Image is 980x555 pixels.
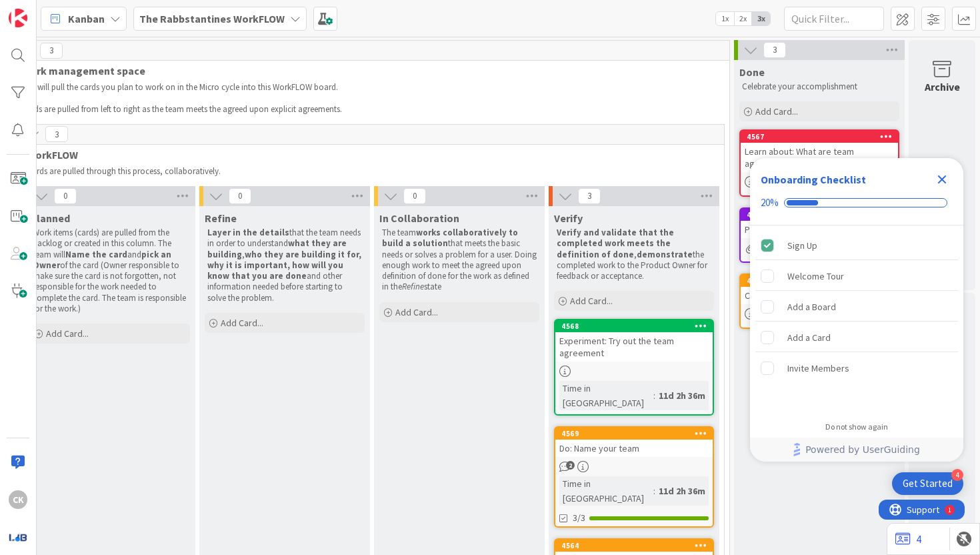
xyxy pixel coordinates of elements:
span: Add Card... [221,317,263,329]
div: Welcome Tour is incomplete. [755,261,958,291]
span: 3 [578,188,601,204]
a: 4566Practice: Set up a team agreement [739,207,899,263]
strong: Name the card [65,249,127,260]
div: 4568 [561,322,713,331]
img: Visit kanbanzone.com [9,9,27,27]
div: 4566 [747,210,898,219]
strong: who they are building it for, why it is important, how will you know that you are done [207,249,363,282]
p: , the completed work to the Product Owner for feedback or acceptance. [557,227,711,282]
span: Done [739,65,765,79]
b: The Rabbstantines WorkFLOW [139,12,285,25]
div: Invite Members is incomplete. [755,354,958,383]
input: Quick Filter... [784,7,884,31]
p: The team that meets the basic needs or solves a problem for a user. Doing enough work to meet the... [382,227,537,293]
div: Add a Board is incomplete. [755,292,958,322]
div: Learn about: What are team agreements [741,143,898,172]
div: 20% [761,197,779,209]
span: Kanban [68,11,105,27]
div: Sign Up [787,237,817,253]
span: 3/3 [573,511,585,525]
span: 3 [45,126,68,142]
div: 4570Complete your personal profile [741,275,898,304]
div: Do: Name your team [555,440,713,457]
strong: Verify and validate that the completed work meets the definition of done [557,227,676,260]
span: 2x [734,12,752,25]
div: 4569Do: Name your team [555,428,713,457]
div: 1 [69,5,73,16]
div: Open Get Started checklist, remaining modules: 4 [892,472,963,495]
div: Time in [GEOGRAPHIC_DATA] [559,476,653,506]
div: Welcome Tour [787,268,844,284]
div: 4566 [741,209,898,221]
strong: what they are building [207,237,349,259]
span: Add Card... [395,306,438,318]
div: Onboarding Checklist [761,171,866,187]
div: 4570 [741,275,898,287]
a: 4 [895,531,921,547]
span: Add Card... [755,105,798,117]
span: Add Card... [570,295,613,307]
strong: works collaboratively to build a solution [382,227,520,249]
span: Refine [205,211,237,225]
em: Refine [402,281,424,292]
span: Support [28,2,61,18]
img: avatar [9,528,27,546]
div: Archive [925,79,960,95]
span: Work management space [21,64,713,77]
div: Close Checklist [931,169,953,190]
div: 4564 [561,541,713,550]
p: Cards are pulled through this process, collaboratively. [27,166,712,177]
strong: Layer in the details [207,227,289,238]
div: 4567 [741,131,898,143]
span: : [653,484,655,498]
span: 3x [752,12,770,25]
span: 3 [40,43,63,59]
span: Add Card... [46,328,89,340]
div: Add a Card [787,330,831,346]
div: Checklist items [750,225,963,413]
div: Add a Board [787,299,836,315]
div: 4568 [555,320,713,332]
span: : [653,388,655,403]
div: 4568Experiment: Try out the team agreement [555,320,713,362]
div: Invite Members [787,360,849,376]
span: 1x [716,12,734,25]
span: Planned [30,211,70,225]
p: Work items (cards) are pulled from the backlog or created in this column. The team will and of th... [33,227,187,314]
div: 11d 2h 36m [655,388,709,403]
div: CK [9,490,27,509]
div: 4570 [747,276,898,286]
div: Complete your personal profile [741,287,898,304]
div: Checklist progress: 20% [761,197,953,209]
div: Experiment: Try out the team agreement [555,332,713,362]
div: Get Started [903,477,953,490]
div: Checklist Container [750,158,963,462]
a: 4567Learn about: What are team agreements [739,129,899,197]
div: 4567 [747,132,898,141]
div: Practice: Set up a team agreement [741,221,898,238]
p: Cards are pulled from left to right as the team meets the agreed upon explicit agreements. [21,104,707,115]
span: Powered by UserGuiding [805,442,920,458]
p: Celebrate your accomplishment [742,81,897,92]
span: 2 [566,461,575,470]
div: 4 [951,469,963,481]
span: 3 [763,42,786,58]
div: 4564 [555,540,713,552]
a: Powered by UserGuiding [757,438,957,462]
span: 0 [54,188,77,204]
span: Verify [554,211,583,225]
a: 4570Complete your personal profile [739,273,899,329]
strong: demonstrate [637,249,693,260]
div: 4567Learn about: What are team agreements [741,131,898,172]
span: WorkFLOW [27,148,707,161]
span: In Collaboration [379,211,459,225]
div: 4569 [561,429,713,438]
div: 4569 [555,428,713,440]
div: 4566Practice: Set up a team agreement [741,209,898,238]
span: 0 [229,188,251,204]
div: Do not show again [825,422,888,432]
p: You will pull the cards you plan to work on in the Micro cycle into this WorkFLOW board. [21,82,707,93]
div: Footer [750,438,963,462]
a: 4568Experiment: Try out the team agreementTime in [GEOGRAPHIC_DATA]:11d 2h 36m [554,319,714,416]
div: Time in [GEOGRAPHIC_DATA] [559,381,653,410]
